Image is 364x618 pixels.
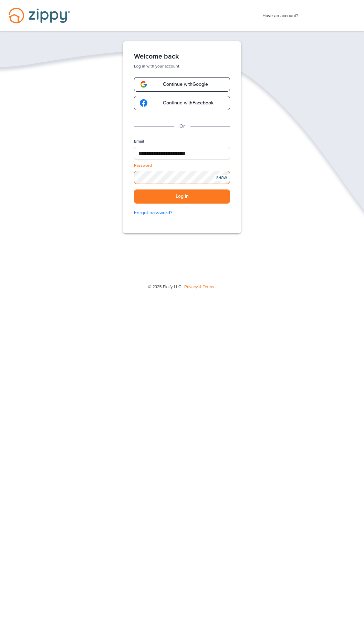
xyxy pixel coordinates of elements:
[134,52,230,61] h1: Welcome back
[134,138,144,144] label: Email
[148,285,181,289] span: © 2025 Floify LLC
[134,147,230,160] input: Email
[134,77,230,92] a: google-logoContinue withGoogle
[134,63,230,69] p: Log in with your account.
[184,285,214,289] a: Privacy & Terms
[134,209,230,217] a: Forgot password?
[134,163,152,168] label: Password
[156,101,214,105] span: Continue with Facebook
[179,123,185,130] p: Or
[140,81,147,88] img: google-logo
[140,99,147,107] img: google-logo
[262,9,299,20] span: Have an account?
[156,82,208,87] span: Continue with Google
[214,175,229,181] div: SHOW
[134,96,230,110] a: google-logoContinue withFacebook
[134,189,230,204] button: Log in
[134,171,230,184] input: Password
